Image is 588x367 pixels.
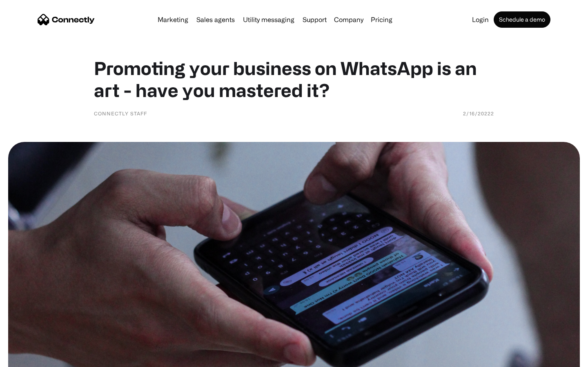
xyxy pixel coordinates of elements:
div: 2/16/20222 [463,109,494,117]
ul: Language list [16,353,49,364]
a: Utility messaging [240,16,298,23]
a: Pricing [367,16,396,23]
a: Sales agents [193,16,238,23]
a: Marketing [154,16,192,23]
a: Schedule a demo [494,11,550,28]
aside: Language selected: English [8,353,49,364]
div: Connectly Staff [94,109,147,117]
a: Login [469,16,492,23]
div: Company [334,14,363,25]
a: Support [299,16,330,23]
h1: Promoting your business on WhatsApp is an art - have you mastered it? [94,57,494,101]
